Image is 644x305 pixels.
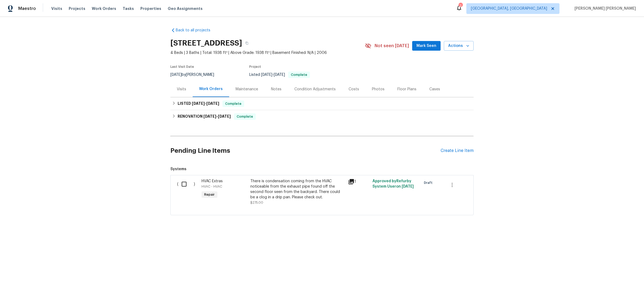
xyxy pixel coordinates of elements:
span: Work Orders [92,6,116,11]
span: HVAC Extras [202,179,223,183]
span: [GEOGRAPHIC_DATA], [GEOGRAPHIC_DATA] [471,6,547,11]
span: Maestro [18,6,36,11]
span: - [192,102,219,105]
span: Actions [448,43,469,49]
div: Notes [271,87,281,92]
a: Back to all projects [170,28,222,33]
span: Approved by Refurby System User on [372,179,414,188]
span: [PERSON_NAME] [PERSON_NAME] [572,6,636,11]
span: Not seen [DATE] [375,43,409,49]
div: Cases [429,87,440,92]
span: Tasks [123,7,134,10]
h2: Pending Line Items [170,138,441,163]
span: Properties [140,6,161,11]
span: [DATE] [261,73,272,77]
div: RENOVATION [DATE]-[DATE]Complete [170,110,474,123]
div: Condition Adjustments [294,87,336,92]
span: [DATE] [218,114,231,118]
div: Create Line Item [441,148,474,153]
div: ( ) [175,177,200,207]
h6: RENOVATION [178,113,231,120]
span: [DATE] [402,185,414,188]
span: [DATE] [203,114,216,118]
span: Projects [69,6,85,11]
span: Complete [223,101,244,106]
div: Work Orders [199,86,223,92]
span: Repair [202,192,217,197]
div: Photos [372,87,385,92]
div: 1 [348,178,369,185]
span: [DATE] [170,73,182,77]
span: Project [249,65,261,68]
span: Complete [235,114,255,119]
span: - [203,114,231,118]
span: Complete [289,73,309,76]
span: Listed [249,73,310,77]
span: [DATE] [274,73,285,77]
div: 2 [459,3,462,9]
div: by [PERSON_NAME] [170,72,221,78]
span: $275.00 [250,201,263,204]
span: Mark Seen [416,43,436,49]
span: Visits [51,6,62,11]
span: 4 Beds | 3 Baths | Total: 1938 ft² | Above Grade: 1938 ft² | Basement Finished: N/A | 2006 [170,50,365,55]
div: Visits [177,87,186,92]
span: [DATE] [192,102,205,105]
div: Costs [349,87,359,92]
h2: [STREET_ADDRESS] [170,40,242,46]
span: HVAC - HVAC [202,185,222,188]
button: Actions [444,41,474,51]
div: Maintenance [236,87,258,92]
span: Draft [424,180,435,185]
span: [DATE] [206,102,219,105]
button: Copy Address [242,38,252,48]
div: There is condensation coming from the HVAC noticeable from the exhaust pipe found off the second ... [250,178,345,200]
h6: LISTED [178,101,219,107]
span: Systems [170,166,474,172]
span: - [261,73,285,77]
button: Mark Seen [412,41,441,51]
span: Last Visit Date [170,65,194,68]
div: Floor Plans [397,87,416,92]
span: Geo Assignments [168,6,203,11]
div: LISTED [DATE]-[DATE]Complete [170,97,474,110]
